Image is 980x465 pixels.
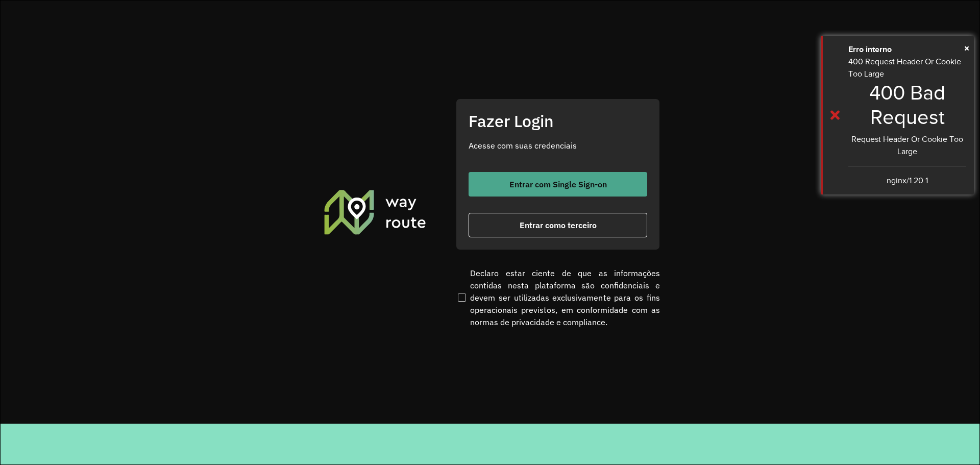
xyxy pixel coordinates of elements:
h1: 400 Bad Request [848,80,966,129]
span: × [964,40,969,56]
h2: Fazer Login [469,111,647,131]
span: Entrar como terceiro [520,221,597,229]
span: Entrar com Single Sign-on [509,180,607,188]
div: Erro interno [848,43,966,56]
label: Declaro estar ciente de que as informações contidas nesta plataforma são confidenciais e devem se... [456,267,660,328]
div: 400 Request Header Or Cookie Too Large [848,56,966,187]
center: Request Header Or Cookie Too Large [848,133,966,158]
button: Close [964,40,969,56]
button: button [469,172,647,197]
button: button [469,213,647,237]
p: Acesse com suas credenciais [469,139,647,152]
center: nginx/1.20.1 [848,175,966,187]
img: Roteirizador AmbevTech [323,188,428,235]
